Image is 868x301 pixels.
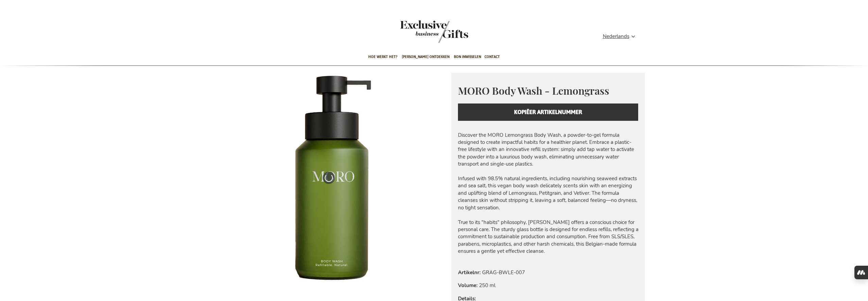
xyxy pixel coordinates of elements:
[402,49,449,65] span: [PERSON_NAME] ontdekken
[458,84,609,97] span: MORO Body Wash - Lemongrass
[400,20,434,43] a: store logo
[484,49,500,65] span: Contact
[603,33,629,40] span: Nederlands
[223,73,434,283] img: MORO Body Wash - Lemongrass
[454,49,481,65] span: Bon inwisselen
[400,20,468,43] img: Exclusive Business gifts logo
[368,49,397,65] span: Hoe werkt het?
[454,49,481,66] a: Bon inwisselen
[484,49,500,66] a: Contact
[458,132,640,255] div: Discover the MORO Lemongrass Body Wash, a powder-to-gel formula designed to create impactful habi...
